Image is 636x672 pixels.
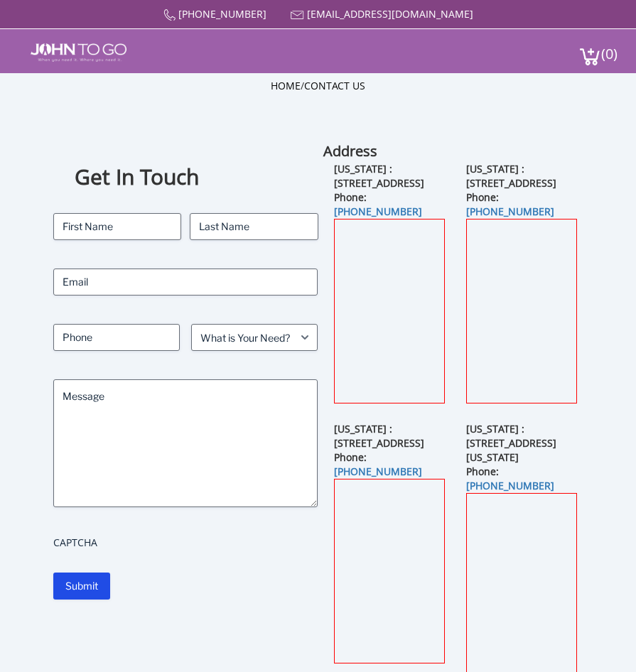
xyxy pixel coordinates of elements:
[291,11,304,20] img: Mail
[466,205,554,218] a: [PHONE_NUMBER]
[466,190,554,218] b: Phone:
[600,33,618,63] span: (0)
[53,536,318,550] label: CAPTCHA
[53,213,181,240] input: First Name
[334,162,424,190] b: [US_STATE] : [STREET_ADDRESS]
[271,79,365,93] ul: /
[466,422,556,464] b: [US_STATE] : [STREET_ADDRESS][US_STATE]
[307,7,473,21] a: [EMAIL_ADDRESS][DOMAIN_NAME]
[323,141,377,161] b: Address
[304,79,365,92] a: Contact Us
[334,205,422,218] a: [PHONE_NUMBER]
[163,9,176,21] img: Call
[334,465,422,478] a: [PHONE_NUMBER]
[334,422,424,450] b: [US_STATE] : [STREET_ADDRESS]
[178,7,266,21] a: [PHONE_NUMBER]
[579,615,636,672] button: Live Chat
[190,213,318,240] input: Last Name
[466,465,554,492] b: Phone:
[53,269,318,296] input: Email
[31,43,126,62] img: JOHN to go
[466,162,556,190] b: [US_STATE] : [STREET_ADDRESS]
[334,190,422,218] b: Phone:
[271,79,301,92] a: Home
[53,573,110,600] input: Submit
[75,163,334,192] h1: Get In Touch
[579,47,600,66] img: cart a
[466,479,554,492] a: [PHONE_NUMBER]
[53,324,180,351] input: Phone
[334,450,422,478] b: Phone:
